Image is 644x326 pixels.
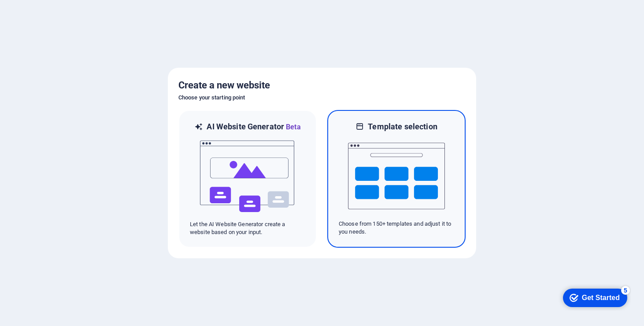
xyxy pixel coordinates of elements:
p: Choose from 150+ templates and adjust it to you needs. [339,220,454,236]
div: AI Website GeneratorBetaaiLet the AI Website Generator create a website based on your input. [178,110,317,248]
div: Get Started 5 items remaining, 0% complete [7,4,71,23]
h5: Create a new website [178,78,466,92]
h6: Choose your starting point [178,92,466,103]
h6: Template selection [368,121,437,132]
div: Get Started [26,10,64,18]
div: Template selectionChoose from 150+ templates and adjust it to you needs. [327,110,466,248]
p: Let the AI Website Generator create a website based on your input. [190,220,305,236]
h6: AI Website Generator [207,121,300,132]
img: ai [199,132,296,220]
span: Beta [284,123,301,131]
div: 5 [65,2,74,11]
